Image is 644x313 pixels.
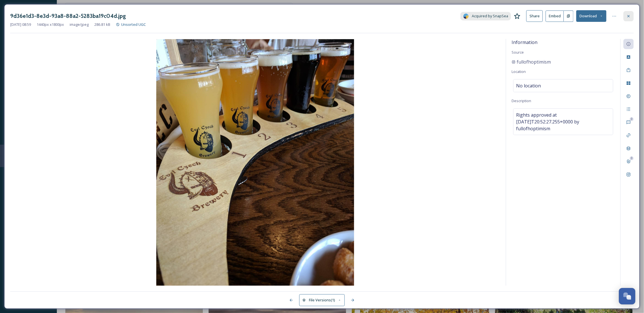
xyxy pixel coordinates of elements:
[299,294,345,306] button: File Versions(1)
[526,10,543,22] button: Share
[512,58,551,65] a: fullofhoptimism
[516,112,610,132] span: Rights approved at [DATE]T20:52:27.255+0000 by fullofhoptimism
[576,10,606,22] button: Download
[94,22,110,27] span: 286.81 kB
[512,39,538,45] span: Information
[10,39,500,286] img: 1othcRMO7eLK3JLj9Zt-gZ33G_bK-H4h8.jpg
[546,10,564,22] button: Embed
[619,288,635,304] button: Open Chat
[512,69,526,74] span: Location
[10,12,126,20] h3: 9d36e1d3-8e3d-93a8-88a2-5283ba19c04d.jpg
[37,22,64,27] span: 1440 px x 1800 px
[517,58,551,65] span: fullofhoptimism
[630,117,634,121] div: 0
[121,22,146,27] span: Unsorted UGC
[70,22,89,27] span: image/jpeg
[630,156,634,160] div: 0
[516,82,541,89] span: No location
[512,50,524,55] span: Source
[463,13,469,19] img: snapsea-logo.png
[512,98,531,103] span: Description
[10,22,31,27] span: [DATE] 08:59
[472,13,508,19] span: Acquired by SnapSea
